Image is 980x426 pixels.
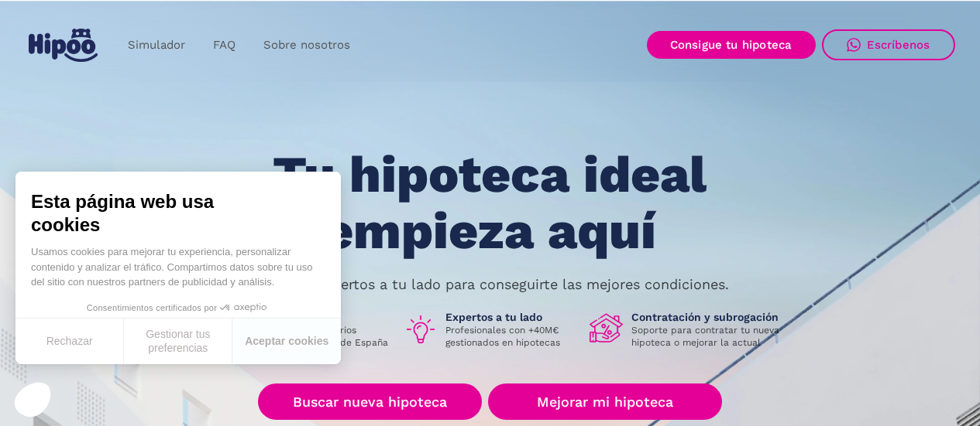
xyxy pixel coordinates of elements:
[631,310,791,324] h1: Contratación y subrogación
[26,22,101,68] a: home
[258,383,482,420] a: Buscar nueva hipoteca
[867,38,930,52] div: Escríbenos
[114,30,199,60] a: Simulador
[822,29,955,60] a: Escríbenos
[631,324,791,349] p: Soporte para contratar tu nueva hipoteca o mejorar la actual
[445,310,577,324] h1: Expertos a tu lado
[249,30,364,60] a: Sobre nosotros
[199,30,249,60] a: FAQ
[488,383,721,420] a: Mejorar mi hipoteca
[252,278,729,291] p: Nuestros expertos a tu lado para conseguirte las mejores condiciones.
[647,31,816,59] a: Consigue tu hipoteca
[196,147,783,259] h1: Tu hipoteca ideal empieza aquí
[445,324,577,349] p: Profesionales con +40M€ gestionados en hipotecas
